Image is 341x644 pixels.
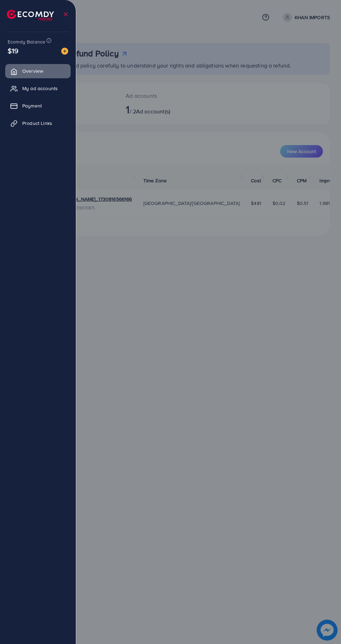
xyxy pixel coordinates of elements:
[22,67,43,74] span: Overview
[22,120,52,127] span: Product Links
[5,64,71,78] a: Overview
[22,102,42,109] span: Payment
[8,46,18,56] span: $19
[61,48,68,55] img: image
[22,85,58,92] span: My ad accounts
[5,81,71,95] a: My ad accounts
[5,99,71,113] a: Payment
[5,116,71,130] a: Product Links
[7,10,54,21] img: logo
[8,38,45,45] span: Ecomdy Balance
